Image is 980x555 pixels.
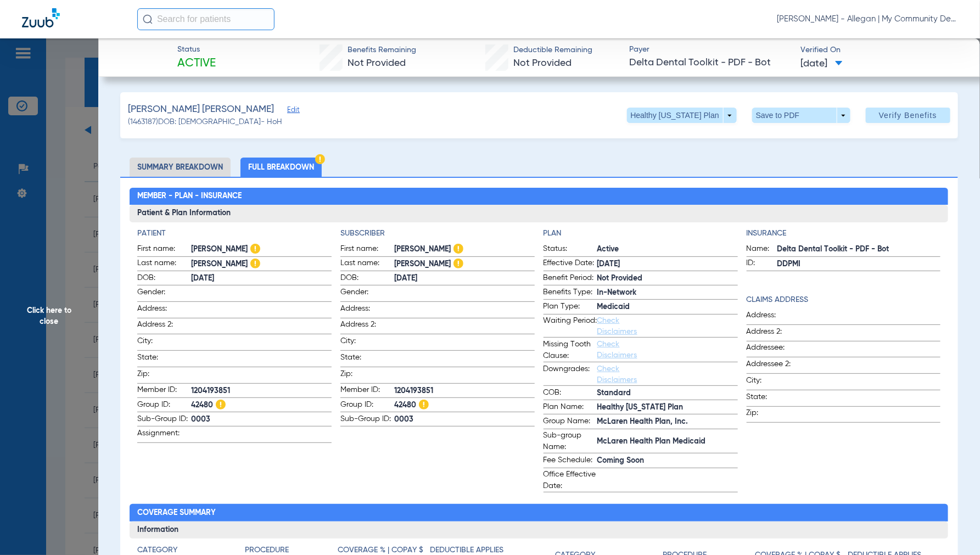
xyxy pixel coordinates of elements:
[879,111,937,120] span: Verify Benefits
[250,259,260,268] img: Hazard
[340,368,394,383] span: Zip:
[544,287,597,300] span: Benefits Type:
[597,317,637,335] a: Check Disclaimers
[544,272,597,285] span: Benefit Period:
[747,342,800,357] span: Addressee:
[130,188,948,205] h2: Member - Plan - Insurance
[597,365,637,384] a: Check Disclaimers
[315,154,325,164] img: Hazard
[250,244,260,254] img: Hazard
[177,44,216,55] span: Status
[800,44,962,56] span: Verified On
[340,272,394,285] span: DOB:
[137,335,191,350] span: City:
[137,257,191,271] span: Last name:
[394,385,535,397] span: 1204193851
[240,158,322,177] li: Full Breakdown
[544,401,597,414] span: Plan Name:
[597,287,738,299] span: In-Network
[191,259,332,270] span: [PERSON_NAME]
[143,14,153,24] img: Search Icon
[597,436,738,447] span: McLaren Health Plan Medicaid
[137,287,191,301] span: Gender:
[137,368,191,383] span: Zip:
[137,243,191,256] span: First name:
[629,56,791,70] span: Delta Dental Toolkit - PDF - Bot
[747,407,800,422] span: Zip:
[137,384,191,397] span: Member ID:
[137,303,191,318] span: Address:
[597,402,738,413] span: Healthy [US_STATE] Plan
[597,301,738,313] span: Medicaid
[747,294,941,306] h4: Claims Address
[747,375,800,390] span: City:
[544,339,597,362] span: Missing Tooth Clause:
[597,259,738,270] span: [DATE]
[340,352,394,367] span: State:
[340,384,394,397] span: Member ID:
[866,108,950,123] button: Verify Benefits
[137,428,191,442] span: Assignment:
[287,106,297,116] span: Edit
[340,413,394,427] span: Sub-Group ID:
[340,303,394,318] span: Address:
[544,387,597,400] span: COB:
[340,399,394,412] span: Group ID:
[544,430,597,453] span: Sub-group Name:
[513,44,592,56] span: Deductible Remaining
[747,326,800,341] span: Address 2:
[394,259,535,270] span: [PERSON_NAME]
[340,319,394,334] span: Address 2:
[130,205,948,222] h3: Patient & Plan Information
[340,257,394,271] span: Last name:
[22,8,60,27] img: Zuub Logo
[544,301,597,314] span: Plan Type:
[747,391,800,406] span: State:
[216,400,226,410] img: Hazard
[747,310,800,324] span: Address:
[394,273,535,284] span: [DATE]
[544,416,597,429] span: Group Name:
[925,502,980,555] iframe: Chat Widget
[513,58,572,68] span: Not Provided
[453,244,463,254] img: Hazard
[777,244,941,255] span: Delta Dental Toolkit - PDF - Bot
[348,58,406,68] span: Not Provided
[544,315,597,337] span: Waiting Period:
[597,455,738,467] span: Coming Soon
[137,8,275,30] input: Search for patients
[597,273,738,284] span: Not Provided
[597,388,738,399] span: Standard
[544,228,738,239] h4: Plan
[394,414,535,425] span: 0003
[777,259,941,270] span: DDPMI
[544,257,597,271] span: Effective Date:
[747,257,777,271] span: ID:
[191,385,332,397] span: 1204193851
[544,469,597,492] span: Office Effective Date:
[544,455,597,468] span: Fee Schedule:
[752,108,850,123] button: Save to PDF
[130,158,231,177] li: Summary Breakdown
[627,108,737,123] button: Healthy [US_STATE] Plan
[544,363,597,385] span: Downgrades:
[629,44,791,55] span: Payer
[544,243,597,256] span: Status:
[340,335,394,350] span: City:
[340,228,535,239] app-breakdown-title: Subscriber
[453,259,463,268] img: Hazard
[747,228,941,239] h4: Insurance
[128,116,282,128] span: (1463187) DOB: [DEMOGRAPHIC_DATA] - HoH
[177,56,216,71] span: Active
[597,416,738,428] span: McLaren Health Plan, Inc.
[394,400,535,411] span: 42480
[128,103,274,116] span: [PERSON_NAME] [PERSON_NAME]
[137,272,191,285] span: DOB:
[130,522,948,539] h3: Information
[340,243,394,256] span: First name:
[191,400,332,411] span: 42480
[191,273,332,284] span: [DATE]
